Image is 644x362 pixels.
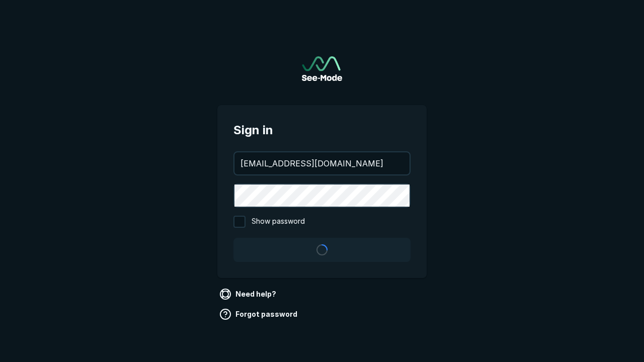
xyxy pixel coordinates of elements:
span: Sign in [233,121,411,139]
input: your@email.com [234,152,410,174]
a: Need help? [217,286,280,302]
a: Go to sign in [302,56,342,81]
span: Show password [252,216,305,228]
img: See-Mode Logo [302,56,342,81]
a: Forgot password [217,306,301,322]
